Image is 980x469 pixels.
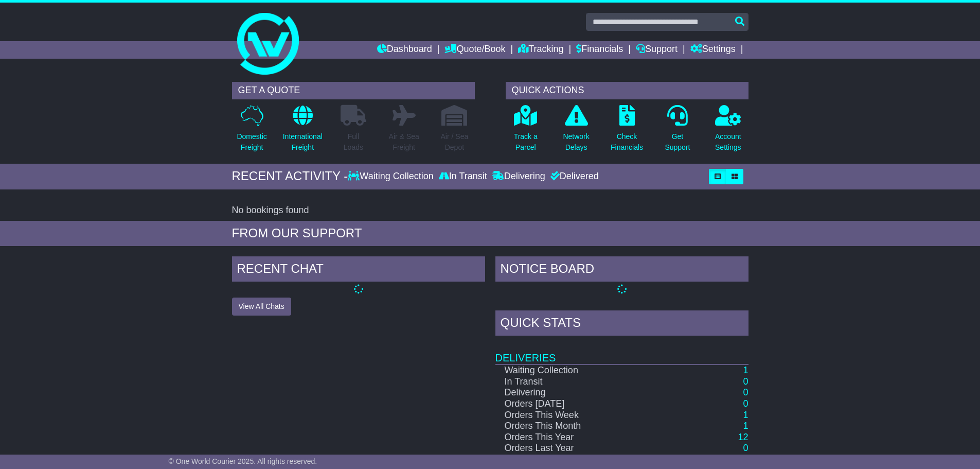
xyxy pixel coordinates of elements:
[495,421,664,432] td: Orders This Month
[389,131,419,153] p: Air & Sea Freight
[743,387,748,397] a: 0
[743,376,748,387] a: 0
[341,131,366,153] p: Full Loads
[436,171,490,182] div: In Transit
[738,432,748,442] a: 12
[665,131,690,153] p: Get Support
[232,298,291,316] button: View All Chats
[690,41,736,59] a: Settings
[743,365,748,375] a: 1
[237,131,266,153] p: Domestic Freight
[495,398,664,410] td: Orders [DATE]
[495,364,664,376] td: Waiting Collection
[548,171,599,182] div: Delivered
[495,256,749,284] div: NOTICE BOARD
[236,105,267,159] a: DomesticFreight
[715,131,741,153] p: Account Settings
[377,41,432,59] a: Dashboard
[664,105,690,159] a: GetSupport
[743,398,748,409] a: 0
[232,205,749,216] div: No bookings found
[514,131,538,153] p: Track a Parcel
[232,82,475,99] div: GET A QUOTE
[636,41,678,59] a: Support
[232,226,749,241] div: FROM OUR SUPPORT
[495,376,664,388] td: In Transit
[495,410,664,421] td: Orders This Week
[490,171,548,182] div: Delivering
[518,41,563,59] a: Tracking
[169,457,317,465] span: © One World Courier 2025. All rights reserved.
[743,443,748,453] a: 0
[232,256,485,284] div: RECENT CHAT
[495,338,749,364] td: Deliveries
[513,105,538,159] a: Track aParcel
[611,131,643,153] p: Check Financials
[283,131,323,153] p: International Freight
[495,387,664,398] td: Delivering
[348,171,436,182] div: Waiting Collection
[610,105,644,159] a: CheckFinancials
[576,41,623,59] a: Financials
[562,105,590,159] a: NetworkDelays
[495,310,749,338] div: Quick Stats
[743,410,748,420] a: 1
[563,131,589,153] p: Network Delays
[282,105,323,159] a: InternationalFreight
[232,169,348,184] div: RECENT ACTIVITY -
[743,421,748,431] a: 1
[495,432,664,443] td: Orders This Year
[444,41,505,59] a: Quote/Book
[506,82,749,99] div: QUICK ACTIONS
[441,131,469,153] p: Air / Sea Depot
[715,105,742,159] a: AccountSettings
[495,443,664,454] td: Orders Last Year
